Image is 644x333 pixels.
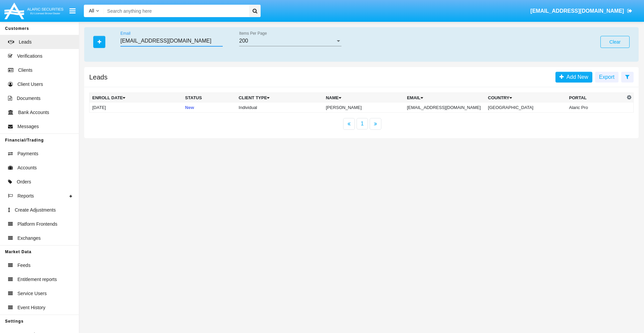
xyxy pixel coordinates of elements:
[104,5,247,17] input: Search
[567,93,625,103] th: Portal
[90,93,182,103] th: Enroll Date
[182,103,236,113] td: New
[404,93,485,103] th: Email
[182,93,236,103] th: Status
[527,2,636,20] a: [EMAIL_ADDRESS][DOMAIN_NAME]
[567,103,625,113] td: Alaric Pro
[17,164,37,171] span: Accounts
[485,103,567,113] td: [GEOGRAPHIC_DATA]
[17,95,41,102] span: Documents
[17,262,31,269] span: Feeds
[599,74,614,80] span: Export
[17,290,47,297] span: Service Users
[19,39,32,46] span: Leads
[17,221,57,228] span: Platform Frontends
[555,72,592,82] a: Add New
[595,72,619,82] button: Export
[17,304,45,311] span: Event History
[236,93,323,103] th: Client Type
[323,93,404,103] th: Name
[90,103,182,113] td: [DATE]
[600,36,630,48] button: Clear
[17,123,39,130] span: Messages
[530,8,624,14] span: [EMAIL_ADDRESS][DOMAIN_NAME]
[89,74,108,80] h5: Leads
[17,276,57,283] span: Entitlement reports
[89,8,94,13] span: All
[84,118,639,130] nav: paginator
[17,150,38,157] span: Payments
[17,192,34,200] span: Reports
[323,103,404,113] td: [PERSON_NAME]
[17,235,41,242] span: Exchanges
[236,103,323,113] td: Individual
[564,74,588,80] span: Add New
[84,7,104,14] a: All
[17,53,42,60] span: Verifications
[3,1,64,21] img: Logo image
[239,38,248,44] span: 200
[18,67,33,74] span: Clients
[18,109,49,116] span: Bank Accounts
[17,178,31,185] span: Orders
[17,81,43,88] span: Client Users
[404,103,485,113] td: [EMAIL_ADDRESS][DOMAIN_NAME]
[485,93,567,103] th: Country
[15,207,56,214] span: Create Adjustments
